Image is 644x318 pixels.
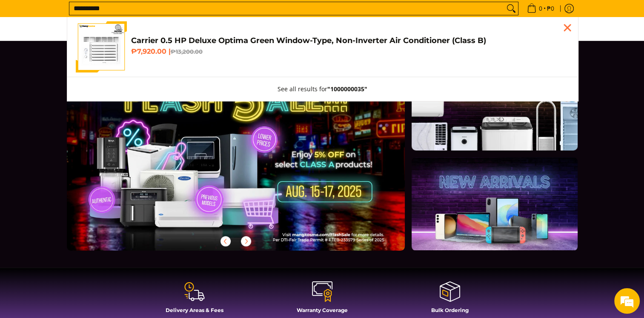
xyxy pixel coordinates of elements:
[263,307,382,313] h4: Warranty Coverage
[76,21,127,72] img: Carrier 0.5 HP Deluxe Optima Green Window-Type, Non-Inverter Air Conditioner (Class B)
[135,307,254,313] h4: Delivery Areas & Fees
[390,307,509,313] h4: Bulk Ordering
[131,47,570,56] h6: ₱7,920.00 |
[546,6,555,12] span: ₱0
[327,85,367,93] strong: "1000000035"
[504,2,518,15] button: Search
[237,232,255,251] button: Next
[131,36,570,46] h4: Carrier 0.5 HP Deluxe Optima Green Window-Type, Non-Inverter Air Conditioner (Class B)
[216,232,235,251] button: Previous
[76,21,570,72] a: Carrier 0.5 HP Deluxe Optima Green Window-Type, Non-Inverter Air Conditioner (Class B) Carrier 0....
[67,58,432,264] a: More
[171,48,203,55] del: ₱13,200.00
[538,6,544,12] span: 0
[561,21,574,34] div: Close pop up
[269,77,376,101] button: See all results for"1000000035"
[524,4,557,13] span: •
